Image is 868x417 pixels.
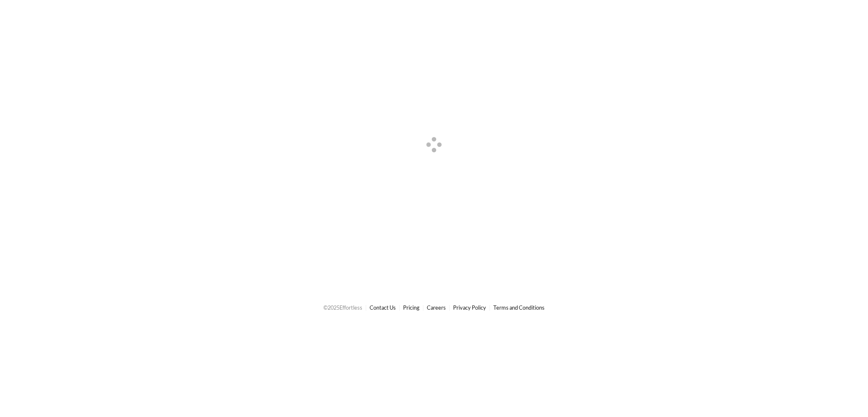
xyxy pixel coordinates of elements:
span: © 2025 Effortless [323,304,362,311]
a: Terms and Conditions [493,304,545,311]
a: Pricing [403,304,420,311]
a: Careers [427,304,446,311]
a: Privacy Policy [453,304,486,311]
a: Contact Us [370,304,396,311]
